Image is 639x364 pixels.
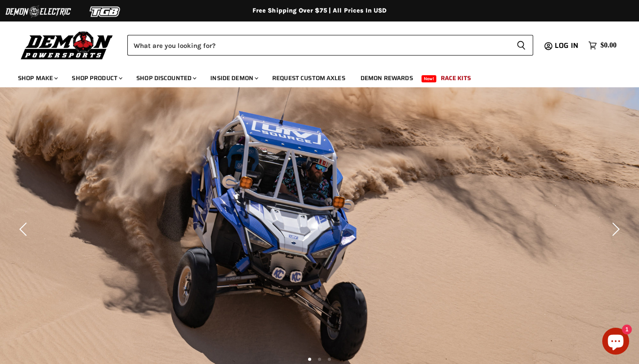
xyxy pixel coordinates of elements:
[422,75,437,82] span: New!
[509,35,533,56] button: Search
[308,358,311,361] li: Page dot 1
[204,69,264,87] a: Inside Demon
[127,35,533,56] form: Product
[130,69,202,87] a: Shop Discounted
[16,220,34,238] button: Previous
[551,42,584,50] a: Log in
[318,358,321,361] li: Page dot 2
[72,3,139,20] img: TGB Logo 2
[354,69,420,87] a: Demon Rewards
[584,39,621,52] a: $0.00
[555,40,578,51] span: Log in
[605,220,623,238] button: Next
[265,69,352,87] a: Request Custom Axles
[65,69,128,87] a: Shop Product
[11,65,614,87] ul: Main menu
[4,3,72,20] img: Demon Electric Logo 2
[328,358,331,361] li: Page dot 3
[600,328,632,357] inbox-online-store-chat: Shopify online store chat
[18,29,116,61] img: Demon Powersports
[11,69,63,87] a: Shop Make
[434,69,478,87] a: Race Kits
[127,35,509,56] input: Search
[600,41,617,50] span: $0.00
